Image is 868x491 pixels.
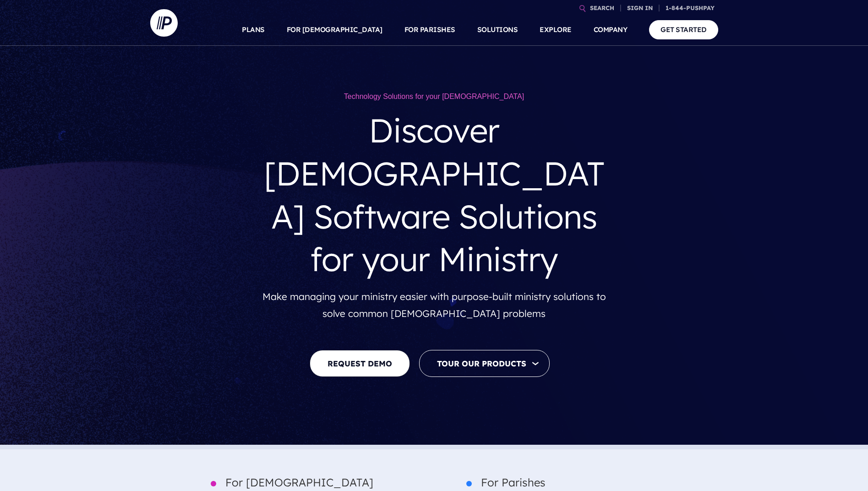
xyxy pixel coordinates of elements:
[262,288,606,322] p: Make managing your ministry easier with purpose-built ministry solutions to solve common [DEMOGRA...
[540,14,572,46] a: EXPLORE
[477,14,518,46] a: SOLUTIONS
[287,14,382,46] a: FOR [DEMOGRAPHIC_DATA]
[404,14,455,46] a: FOR PARISHES
[649,20,718,39] a: GET STARTED
[419,350,550,377] button: Tour Our Products
[242,14,265,46] a: PLANS
[310,350,410,377] a: REQUEST DEMO
[262,92,606,102] h1: Technology Solutions for your [DEMOGRAPHIC_DATA]
[262,102,606,288] h3: Discover [DEMOGRAPHIC_DATA] Software Solutions for your Ministry
[594,14,628,46] a: COMPANY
